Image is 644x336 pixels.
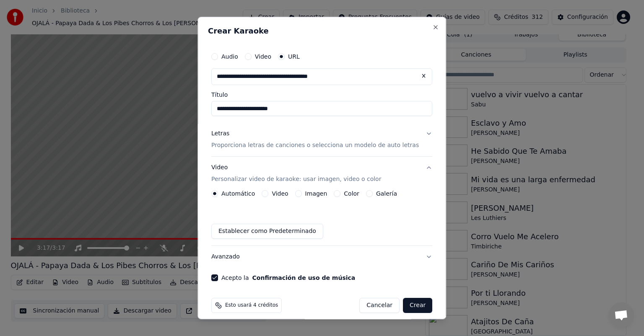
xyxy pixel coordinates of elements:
[221,275,355,281] label: Acepto la
[211,246,432,268] button: Avanzado
[221,191,255,196] label: Automático
[211,123,432,156] button: LetrasProporciona letras de canciones o selecciona un modelo de auto letras
[211,141,419,150] p: Proporciona letras de canciones o selecciona un modelo de auto letras
[344,191,360,196] label: Color
[221,54,238,59] label: Audio
[255,54,271,59] label: Video
[272,191,288,196] label: Video
[211,175,381,184] p: Personalizar video de karaoke: usar imagen, video o color
[360,298,400,313] button: Cancelar
[208,27,436,35] h2: Crear Karaoke
[225,302,278,309] span: Esto usará 4 créditos
[211,190,432,246] div: VideoPersonalizar video de karaoke: usar imagen, video o color
[288,54,300,59] label: URL
[376,191,397,196] label: Galería
[211,157,432,190] button: VideoPersonalizar video de karaoke: usar imagen, video o color
[403,298,432,313] button: Crear
[211,224,323,239] button: Establecer como Predeterminado
[252,275,356,281] button: Acepto la
[211,92,432,98] label: Título
[305,191,327,196] label: Imagen
[211,129,229,138] div: Letras
[211,163,381,184] div: Video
